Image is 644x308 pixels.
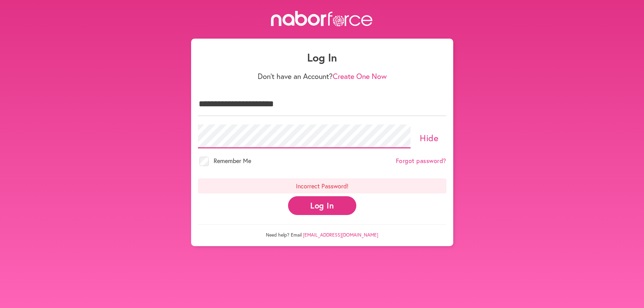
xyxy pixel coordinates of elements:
[396,157,446,165] a: Forgot password?
[214,157,251,165] span: Remember Me
[288,196,356,215] button: Log In
[303,231,378,238] a: [EMAIL_ADDRESS][DOMAIN_NAME]
[333,71,387,81] a: Create One Now
[420,132,439,144] a: Hide
[198,224,446,238] p: Need help? Email
[198,178,446,193] p: Incorrect Password!
[198,72,446,81] p: Don't have an Account?
[198,51,446,64] h1: Log In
